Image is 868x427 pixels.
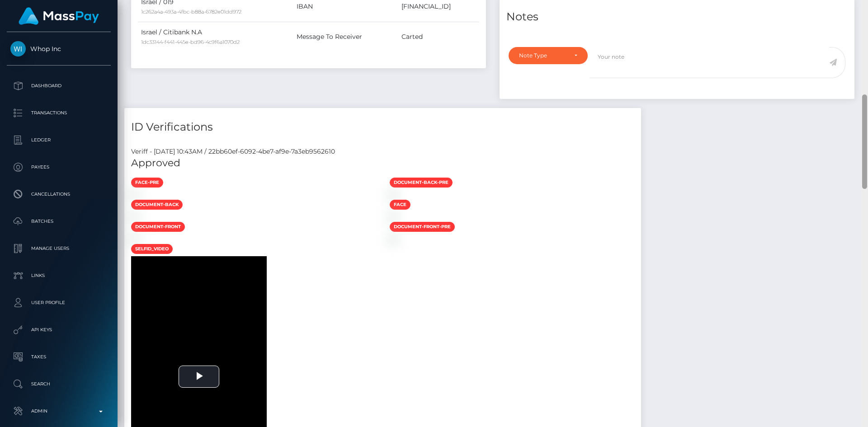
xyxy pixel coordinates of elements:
img: a831dc84-750f-45fe-a62f-e790aca209ba [390,235,397,243]
span: face [390,200,410,210]
h4: ID Verifications [131,119,634,135]
a: Admin [7,400,111,422]
a: API Keys [7,319,111,341]
img: MassPay Logo [19,7,99,25]
span: document-front-pre [390,222,455,232]
a: Search [7,373,111,395]
p: Batches [10,215,107,228]
img: aed0e502-58c8-4960-ad17-235e1c6690b6 [390,213,397,221]
td: Message To Receiver [293,22,398,52]
p: Cancellations [10,188,107,201]
img: 4a8d4320-d22f-4251-8401-77d709c41da0 [131,235,138,243]
a: Taxes [7,346,111,368]
a: Batches [7,210,111,233]
img: 845233c8-aaac-481a-b376-208ccacefdac [131,213,138,221]
div: Note Type [519,52,567,59]
p: Dashboard [10,79,107,93]
a: Dashboard [7,75,111,97]
span: document-front [131,222,185,232]
small: 1c262a4a-493a-4fbc-b88a-6782e01dd972 [141,9,241,15]
span: face-pre [131,178,163,188]
a: Manage Users [7,237,111,260]
span: selfid_video [131,244,173,254]
p: User Profile [10,296,107,310]
span: Whop Inc [7,45,111,53]
td: Israel / Citibank N.A [138,22,293,52]
p: Taxes [10,350,107,364]
span: document-back-pre [390,178,453,188]
img: 6cb18418-967e-417f-80ab-989ec12d52e7 [390,191,397,198]
p: Links [10,269,107,282]
td: Carted [398,22,479,52]
a: Transactions [7,102,111,124]
a: Ledger [7,129,111,151]
p: Payees [10,160,107,174]
a: Payees [7,156,111,178]
p: Transactions [10,106,107,120]
p: API Keys [10,323,107,337]
button: Play Video [179,366,219,388]
h4: Notes [506,9,848,25]
p: Admin [10,404,107,418]
p: Search [10,377,107,391]
h5: Approved [131,156,634,170]
p: Manage Users [10,242,107,255]
small: 1dc33144-f441-445e-bd96-4c9f6a1070d2 [141,39,240,45]
a: Cancellations [7,183,111,206]
div: Veriff - [DATE] 10:43AM / 22bb60ef-6092-4be7-af9e-7a3eb9562610 [124,147,641,156]
img: da8b1cfd-608c-402d-acac-cab8fa4954a6 [131,191,138,198]
span: document-back [131,200,183,210]
a: Links [7,264,111,287]
button: Note Type [509,47,588,64]
p: Ledger [10,133,107,147]
img: Whop Inc [10,41,26,56]
a: User Profile [7,291,111,314]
